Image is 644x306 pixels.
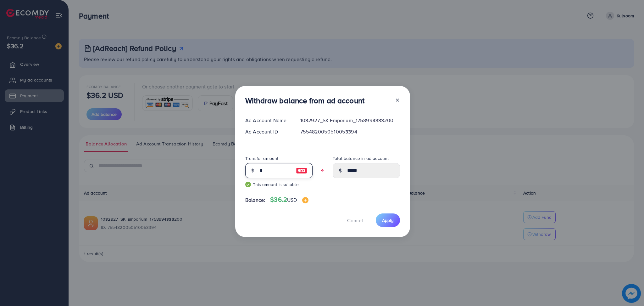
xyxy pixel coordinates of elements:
small: This amount is suitable [245,181,313,188]
div: Ad Account ID [240,128,295,135]
button: Apply [376,213,400,227]
img: image [302,197,308,203]
div: 1032927_SK Emporium_1758994333200 [295,117,405,124]
span: Balance: [245,196,265,204]
img: image [296,167,307,174]
h3: Withdraw balance from ad account [245,96,364,105]
label: Transfer amount [245,155,278,161]
img: guide [245,182,251,187]
div: Ad Account Name [240,117,295,124]
h4: $36.2 [270,196,308,204]
label: Total balance in ad account [333,155,389,161]
button: Cancel [339,213,371,227]
span: Cancel [347,217,363,224]
div: 7554820050510053394 [295,128,405,135]
span: USD [287,196,297,203]
span: Apply [382,217,394,224]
